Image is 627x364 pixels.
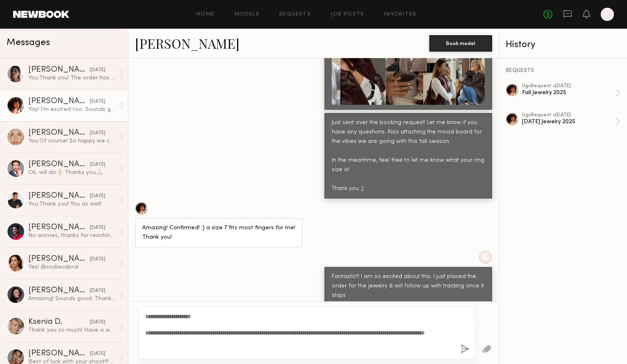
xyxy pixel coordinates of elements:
a: ugcRequest •[DATE][DATE] Jewelry 2025 [522,113,620,131]
div: Yes! @codiecabral [28,263,116,271]
div: [PERSON_NAME] [28,66,90,74]
div: Just sent over the booking request! Let me know if you have any questions. Also attaching the moo... [332,118,485,194]
div: Amazing! Confirmed! :) a size 7 fits most fingers for me! Thank you! [142,224,295,242]
div: [DATE] Jewelry 2025 [522,118,616,126]
div: [DATE] [90,287,105,295]
div: Amazing! Sounds good. Thank you [28,295,116,303]
div: You: Thank you! The order has been placed. I will follow up with tracking once it ships :) [28,74,116,82]
div: [PERSON_NAME] [28,255,90,263]
a: Book model [429,39,492,46]
div: [PERSON_NAME] [28,287,90,295]
div: [DATE] [90,98,105,106]
div: [DATE] [90,192,105,200]
div: [PERSON_NAME] [28,97,90,106]
div: ugc Request • [DATE] [522,84,616,89]
div: REQUESTS [506,68,620,74]
div: History [506,40,620,50]
div: Yay! I’m excited too. Sounds good thank you so much! [28,106,116,113]
span: Messages [7,38,50,47]
div: You: Of course! So happy we could get this project completed & will reach out again soon for some... [28,137,116,145]
div: ugc Request • [DATE] [522,113,616,118]
div: [DATE] [90,129,105,137]
button: Book model [429,35,492,52]
div: [PERSON_NAME] [28,350,90,358]
div: [PERSON_NAME] [28,224,90,232]
div: [DATE] [90,224,105,232]
div: [DATE] [90,66,105,74]
a: Models [235,12,260,17]
div: Fantastic!!! I am so excited about this. I just placed the order for the jewelry & will follow up... [332,272,485,301]
div: [PERSON_NAME] [28,161,90,169]
a: [PERSON_NAME] [135,34,239,52]
div: No worries, thanks for reaching out [PERSON_NAME] [28,232,116,240]
div: Fall Jewelry 2025 [522,89,616,97]
div: [DATE] [90,350,105,358]
a: Favorites [384,12,417,17]
div: [DATE] [90,319,105,326]
a: Requests [279,12,311,17]
a: ugcRequest •[DATE]Fall Jewelry 2025 [522,84,620,102]
div: [PERSON_NAME] [28,192,90,200]
div: Ok, will do👌🏼 Thanks you🙏🏼 [28,169,116,176]
div: Thank you so much! Have a wonderful day! [28,326,116,334]
a: Job Posts [331,12,365,17]
div: Ksenia D. [28,318,90,326]
div: You: Thank you! You as well! [28,200,116,208]
a: Home [196,12,215,17]
a: K [601,8,614,21]
div: [DATE] [90,255,105,263]
div: [PERSON_NAME] [28,129,90,137]
div: [DATE] [90,161,105,169]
